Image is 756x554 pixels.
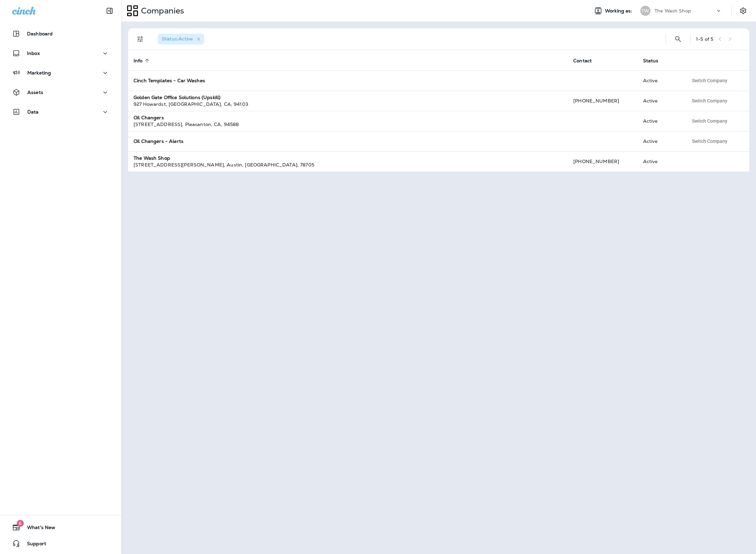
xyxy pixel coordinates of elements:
[605,8,634,14] span: Working as:
[100,4,119,18] button: Collapse Sidebar
[692,139,727,144] span: Switch Company
[692,78,727,83] span: Switch Company
[134,32,147,46] button: Filters
[134,58,143,64] span: Info
[27,51,40,56] p: Inbox
[7,27,115,40] button: Dashboard
[643,58,667,64] span: Status
[7,47,115,60] button: Inbox
[568,151,637,172] td: [PHONE_NUMBER]
[638,70,683,91] td: Active
[7,537,115,550] button: Support
[17,520,24,527] span: 6
[568,91,637,111] td: [PHONE_NUMBER]
[7,86,115,99] button: Assets
[688,116,731,126] button: Switch Company
[692,98,727,103] span: Switch Company
[692,119,727,123] span: Switch Company
[27,109,39,115] p: Data
[638,131,683,151] td: Active
[638,111,683,131] td: Active
[27,31,53,36] p: Dashboard
[671,32,685,46] button: Search Companies
[655,8,691,13] p: The Wash Shop
[688,96,731,106] button: Switch Company
[134,155,170,161] strong: The Wash Shop
[162,36,193,42] span: Status : Active
[7,66,115,80] button: Marketing
[573,58,592,64] span: Contact
[134,58,151,64] span: Info
[138,6,184,16] p: Companies
[688,136,731,146] button: Switch Company
[134,78,205,84] strong: Cinch Templates - Car Washes
[20,525,55,533] span: What's New
[7,521,115,534] button: 6What's New
[134,115,164,121] strong: Oil Changers
[20,541,46,549] span: Support
[134,121,562,128] div: [STREET_ADDRESS] , Pleasanton , CA , 94588
[134,94,221,100] strong: Golden Gate Office Solutions (Upskill)
[134,138,183,144] strong: Oil Changers - Alerts
[134,161,562,168] div: [STREET_ADDRESS][PERSON_NAME] , Austin , [GEOGRAPHIC_DATA] , 78705
[696,36,713,42] div: 1 - 5 of 5
[638,151,683,172] td: Active
[688,75,731,86] button: Switch Company
[27,70,51,75] p: Marketing
[134,101,562,107] div: 927 Howardst , [GEOGRAPHIC_DATA] , CA , 94103
[638,91,683,111] td: Active
[640,6,650,16] div: TW
[573,58,601,64] span: Contact
[643,58,659,64] span: Status
[737,5,749,17] button: Settings
[158,34,204,44] div: Status:Active
[27,90,43,95] p: Assets
[7,105,115,119] button: Data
